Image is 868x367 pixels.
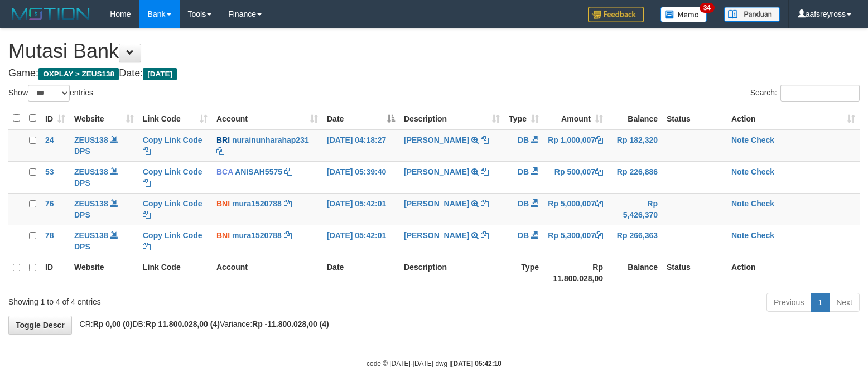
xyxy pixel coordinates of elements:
a: mura1520788 [232,199,282,208]
th: Status [662,108,727,129]
a: Copy Rp 500,007 to clipboard [595,167,603,176]
a: Toggle Descr [8,316,72,335]
td: Rp 5,426,370 [607,193,662,225]
a: Copy ANISAH5575 to clipboard [284,167,292,176]
a: Note [731,167,749,176]
a: [PERSON_NAME] [404,167,469,176]
span: 24 [45,136,54,144]
span: 76 [45,199,54,208]
label: Show entries [8,85,93,102]
span: DB [518,199,529,208]
a: Next [829,293,860,312]
a: ZEUS138 [74,199,108,208]
th: ID: activate to sort column ascending [41,108,70,129]
a: Check [751,231,774,240]
a: Check [751,136,774,144]
strong: Rp 0,00 (0) [93,320,133,329]
td: [DATE] 05:42:01 [322,225,399,257]
td: Rp 500,007 [543,161,607,193]
div: Showing 1 to 4 of 4 entries [8,292,353,307]
a: Copy nurainunharahap231 to clipboard [216,147,224,156]
h1: Mutasi Bank [8,40,860,62]
a: Copy NURAINUN HARAHAP to clipboard [481,136,489,144]
a: Copy Link Code [143,231,202,251]
th: Action: activate to sort column ascending [727,108,860,129]
a: Copy mura1520788 to clipboard [284,199,292,208]
span: [DATE] [143,68,177,80]
td: Rp 1,000,007 [543,129,607,162]
span: BRI [216,136,230,144]
a: Copy mura1520788 to clipboard [284,231,292,240]
a: [PERSON_NAME] [404,136,469,144]
a: ZEUS138 [74,231,108,240]
td: Rp 266,363 [607,225,662,257]
th: Link Code [138,257,212,288]
td: DPS [70,193,138,225]
a: Note [731,231,749,240]
td: Rp 182,320 [607,129,662,162]
th: Description [399,257,504,288]
td: [DATE] 05:39:40 [322,161,399,193]
img: panduan.png [724,7,780,22]
a: Note [731,199,749,208]
th: Amount: activate to sort column ascending [543,108,607,129]
td: Rp 5,000,007 [543,193,607,225]
th: Action [727,257,860,288]
td: [DATE] 04:18:27 [322,129,399,162]
th: Balance [607,108,662,129]
a: Copy Link Code [143,167,202,187]
span: OXPLAY > ZEUS138 [38,68,119,80]
select: Showentries [28,85,70,102]
label: Search: [750,85,860,102]
th: Account: activate to sort column ascending [212,108,322,129]
a: Copy Link Code [143,199,202,219]
span: DB [518,231,529,240]
a: nurainunharahap231 [232,136,309,144]
a: ANISAH5575 [235,167,282,176]
a: Copy Rp 1,000,007 to clipboard [595,136,603,144]
img: Button%20Memo.svg [660,7,707,22]
a: [PERSON_NAME] [404,231,469,240]
input: Search: [780,85,860,102]
span: 53 [45,167,54,176]
a: Check [751,167,774,176]
td: Rp 5,300,007 [543,225,607,257]
strong: Rp -11.800.028,00 (4) [252,320,329,329]
td: DPS [70,161,138,193]
th: Website [70,257,138,288]
span: BCA [216,167,233,176]
th: Type [504,257,543,288]
th: Description: activate to sort column ascending [399,108,504,129]
h4: Game: Date: [8,68,860,79]
a: Previous [766,293,811,312]
td: [DATE] 05:42:01 [322,193,399,225]
a: mura1520788 [232,231,282,240]
span: BNI [216,231,230,240]
a: ZEUS138 [74,136,108,144]
a: 1 [811,293,830,312]
th: Balance [607,257,662,288]
a: Copy Link Code [143,136,202,156]
a: Copy SADAM HAPIPI to clipboard [481,167,489,176]
td: DPS [70,129,138,162]
a: Copy SITI MULYANI to clipboard [481,199,489,208]
span: DB [518,167,529,176]
span: 78 [45,231,54,240]
a: Note [731,136,749,144]
a: Check [751,199,774,208]
th: Date [322,257,399,288]
th: Date: activate to sort column descending [322,108,399,129]
td: Rp 226,886 [607,161,662,193]
img: Feedback.jpg [588,7,644,22]
th: Website: activate to sort column ascending [70,108,138,129]
th: Type: activate to sort column ascending [504,108,543,129]
th: ID [41,257,70,288]
a: ZEUS138 [74,167,108,176]
a: Copy Rp 5,000,007 to clipboard [595,199,603,208]
a: Copy Rp 5,300,007 to clipboard [595,231,603,240]
span: CR: DB: Variance: [74,320,329,329]
img: MOTION_logo.png [8,6,93,22]
td: DPS [70,225,138,257]
th: Status [662,257,727,288]
th: Link Code: activate to sort column ascending [138,108,212,129]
